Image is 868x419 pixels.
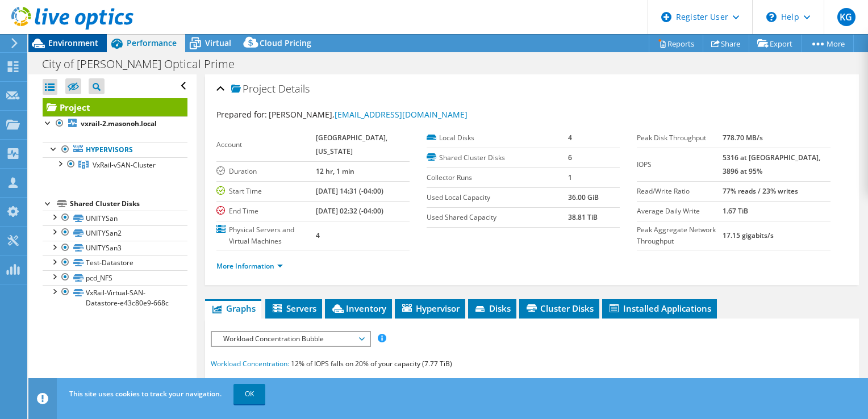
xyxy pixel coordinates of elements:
div: Shared Cluster Disks [70,197,187,211]
span: Environment [48,37,98,48]
span: Workload Concentration: [211,359,289,368]
label: Average Daily Write [637,206,723,217]
label: End Time [216,206,316,217]
span: 12% of IOPS falls on 20% of your capacity (7.77 TiB) [291,359,452,368]
a: More [801,35,854,52]
label: Shared Cluster Disks [427,152,568,164]
a: Test-Datastore [43,255,187,270]
span: This site uses cookies to track your navigation. [69,389,222,399]
span: Inventory [331,303,386,314]
label: Peak Disk Throughput [637,132,723,144]
span: Hypervisor [400,303,460,314]
b: 1 [568,173,572,182]
a: VxRail-vSAN-Cluster [43,157,187,172]
b: [DATE] 02:32 (-04:00) [316,206,383,216]
a: Project [43,98,187,116]
a: Share [703,35,749,52]
a: vxrail-2.masonoh.local [43,116,187,131]
label: Account [216,139,316,150]
span: Installed Applications [608,303,711,314]
label: Used Local Capacity [427,192,568,203]
b: 778.70 MB/s [723,133,763,143]
b: 77% reads / 23% writes [723,186,798,196]
label: Local Disks [427,132,568,144]
span: Cloud Pricing [260,37,311,48]
b: 17.15 gigabits/s [723,231,774,240]
label: IOPS [637,159,723,170]
b: 5316 at [GEOGRAPHIC_DATA], 3896 at 95% [723,153,820,176]
span: Project [231,83,276,95]
a: pcd_NFS [43,270,187,285]
span: Details [278,82,310,95]
span: Workload Concentration Bubble [218,332,364,346]
a: UNITYSan2 [43,225,187,240]
b: 4 [568,133,572,143]
b: 6 [568,153,572,162]
label: Prepared for: [216,109,267,120]
span: Virtual [205,37,231,48]
b: [GEOGRAPHIC_DATA], [US_STATE] [316,133,387,156]
span: Disks [474,303,511,314]
b: 12 hr, 1 min [316,166,354,176]
label: Duration [216,166,316,177]
b: 36.00 GiB [568,192,599,202]
a: OK [233,384,265,404]
a: UNITYSan3 [43,241,187,255]
a: Hypervisors [43,143,187,157]
h1: City of [PERSON_NAME] Optical Prime [37,58,252,70]
span: KG [837,8,856,26]
b: vxrail-2.masonoh.local [81,119,157,128]
label: Read/Write Ratio [637,186,723,197]
label: Physical Servers and Virtual Machines [216,224,316,247]
span: Performance [127,37,177,48]
span: VxRail-vSAN-Cluster [93,160,156,170]
a: VxRail-Virtual-SAN-Datastore-e43c80e9-668c [43,285,187,310]
a: UNITYSan [43,211,187,225]
svg: \n [766,12,777,22]
span: Servers [271,303,316,314]
label: Start Time [216,186,316,197]
b: 38.81 TiB [568,212,598,222]
b: 4 [316,231,320,240]
b: 1.67 TiB [723,206,748,216]
span: Cluster Disks [525,303,594,314]
label: Used Shared Capacity [427,212,568,223]
a: More Information [216,261,283,271]
b: [DATE] 14:31 (-04:00) [316,186,383,196]
span: [PERSON_NAME], [269,109,468,120]
label: Collector Runs [427,172,568,183]
label: Peak Aggregate Network Throughput [637,224,723,247]
span: Graphs [211,303,256,314]
a: Export [749,35,802,52]
a: Reports [649,35,703,52]
a: [EMAIL_ADDRESS][DOMAIN_NAME] [335,109,468,120]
